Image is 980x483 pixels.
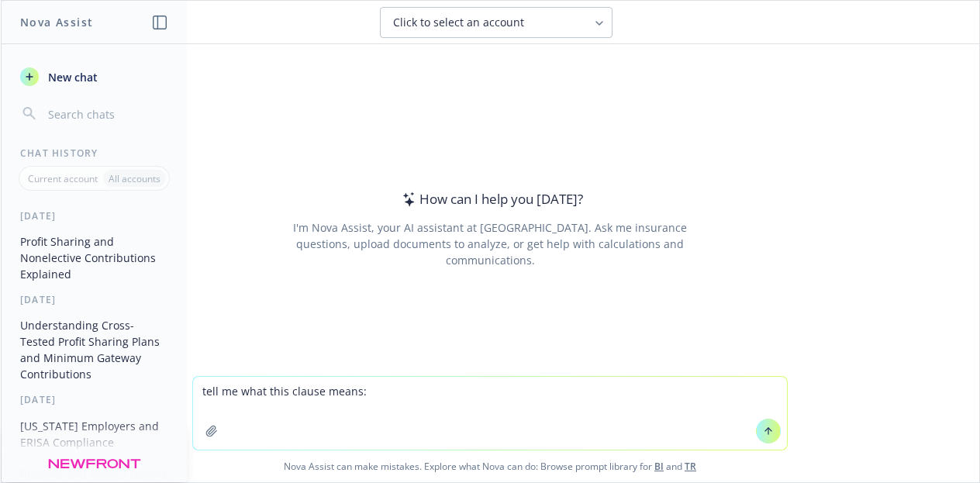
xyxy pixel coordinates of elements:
div: [DATE] [2,393,187,406]
h1: Nova Assist [20,14,93,30]
p: All accounts [109,172,160,185]
a: TR [685,460,696,473]
span: New chat [45,69,98,85]
div: How can I help you [DATE]? [398,189,583,209]
textarea: tell me what this clause means: [193,377,787,450]
div: I'm Nova Assist, your AI assistant at [GEOGRAPHIC_DATA]. Ask me insurance questions, upload docum... [271,219,708,268]
p: Current account [28,172,98,185]
input: Search chats [45,103,168,125]
button: Understanding Cross-Tested Profit Sharing Plans and Minimum Gateway Contributions [14,312,174,387]
span: Nova Assist can make mistakes. Explore what Nova can do: Browse prompt library for and [7,450,973,482]
button: [US_STATE] Employers and ERISA Compliance [14,413,174,455]
span: Click to select an account [393,15,524,30]
a: BI [654,460,664,473]
div: Chat History [2,147,187,160]
button: Profit Sharing and Nonelective Contributions Explained [14,229,174,287]
div: [DATE] [2,293,187,306]
button: Click to select an account [380,7,612,38]
div: [DATE] [2,209,187,223]
button: New chat [14,63,174,91]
